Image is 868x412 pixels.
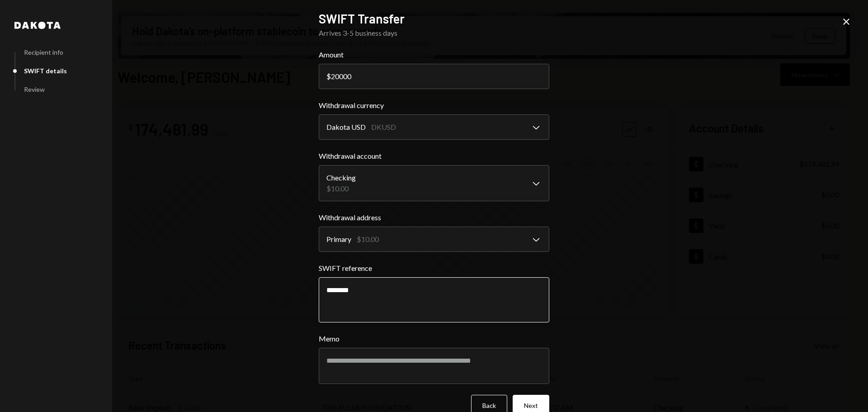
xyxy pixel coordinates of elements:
[357,234,379,245] div: $10.00
[319,227,549,252] button: Withdrawal address
[24,85,45,93] div: Review
[319,10,549,28] h2: SWIFT Transfer
[319,165,549,201] button: Withdrawal account
[319,263,549,274] label: SWIFT reference
[371,122,396,133] div: DKUSD
[24,48,63,56] div: Recipient info
[24,67,67,75] div: SWIFT details
[319,151,549,161] label: Withdrawal account
[326,72,331,81] div: $
[319,100,549,111] label: Withdrawal currency
[319,28,549,38] div: Arrives 3-5 business days
[319,64,549,89] input: 0.00
[319,333,549,344] label: Memo
[319,49,549,60] label: Amount
[319,212,549,223] label: Withdrawal address
[319,114,549,140] button: Withdrawal currency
